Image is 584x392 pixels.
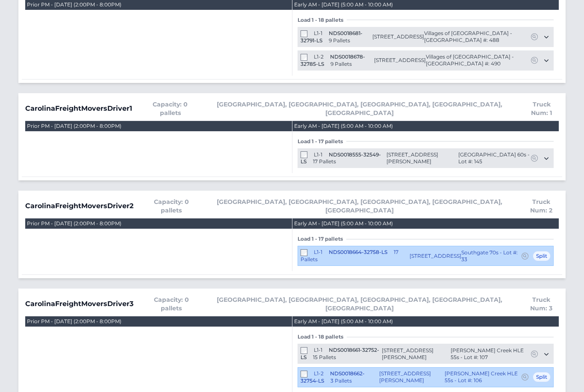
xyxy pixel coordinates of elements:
span: [STREET_ADDRESS] [372,34,424,41]
span: 15 Pallets [313,354,336,361]
span: [GEOGRAPHIC_DATA], [GEOGRAPHIC_DATA], [GEOGRAPHIC_DATA], [GEOGRAPHIC_DATA], [GEOGRAPHIC_DATA] [209,100,511,118]
span: Capacity: 0 pallets [147,198,196,215]
span: Villages of [GEOGRAPHIC_DATA] - [GEOGRAPHIC_DATA] #: 488 [424,30,530,44]
span: 3 Pallets [330,378,352,384]
span: 17 Pallets [301,249,398,263]
span: Truck Num: 3 [523,296,559,313]
span: 9 Pallets [330,61,352,68]
span: NDS0018681-32791-LS [301,30,363,44]
span: Truck Num: 2 [523,198,559,215]
div: Prior PM - [DATE] (2:00PM - 8:00PM) [27,2,121,9]
span: [STREET_ADDRESS][PERSON_NAME] [379,371,445,384]
span: NDS0018555-32549-LS [301,152,381,165]
span: L1-1 [314,249,322,256]
span: [GEOGRAPHIC_DATA] 60s - Lot #: 145 [458,152,530,165]
span: Load 1 - 18 pallets [298,17,347,24]
span: Southgate 70s - Lot #: 33 [461,250,521,263]
span: NDS0018678-32785-LS [301,54,365,68]
span: NDS0018661-32752-LS [301,347,379,361]
span: Load 1 - 18 pallets [298,334,347,341]
span: 17 Pallets [313,159,336,165]
span: L1-2 [314,54,324,60]
span: [GEOGRAPHIC_DATA], [GEOGRAPHIC_DATA], [GEOGRAPHIC_DATA], [GEOGRAPHIC_DATA], [GEOGRAPHIC_DATA] [209,296,510,313]
span: CarolinaFreightMoversDriver3 [25,299,133,309]
span: 9 Pallets [329,38,350,44]
span: [STREET_ADDRESS] [410,253,461,260]
span: [STREET_ADDRESS] [374,57,426,64]
span: [PERSON_NAME] Creek HLE 55s - Lot #: 106 [445,371,521,384]
span: [STREET_ADDRESS][PERSON_NAME] [386,152,458,165]
span: NDS0018664-32758-LS [329,249,387,256]
div: Early AM - [DATE] (5:00 AM - 10:00 AM) [294,318,393,325]
span: CarolinaFreightMoversDriver1 [25,104,132,114]
span: L1-1 [314,152,322,158]
span: Villages of [GEOGRAPHIC_DATA] - [GEOGRAPHIC_DATA] #: 490 [426,54,530,68]
span: Split [533,372,551,383]
span: NDS0018662-32754-LS [301,371,365,384]
span: L1-1 [314,30,322,37]
span: Split [533,251,551,262]
span: Capacity: 0 pallets [147,296,196,313]
span: L1-2 [314,371,324,377]
div: Prior PM - [DATE] (2:00PM - 8:00PM) [27,221,121,227]
span: Capacity: 0 pallets [146,100,195,118]
div: Prior PM - [DATE] (2:00PM - 8:00PM) [27,318,121,325]
div: Prior PM - [DATE] (2:00PM - 8:00PM) [27,123,121,130]
span: Truck Num: 1 [524,100,559,118]
span: L1-1 [314,347,322,354]
span: [STREET_ADDRESS][PERSON_NAME] [382,348,451,361]
div: Early AM - [DATE] (5:00 AM - 10:00 AM) [294,221,393,227]
span: [PERSON_NAME] Creek HLE 55s - Lot #: 107 [451,348,530,361]
div: Early AM - [DATE] (5:00 AM - 10:00 AM) [294,2,393,9]
span: [GEOGRAPHIC_DATA], [GEOGRAPHIC_DATA], [GEOGRAPHIC_DATA], [GEOGRAPHIC_DATA], [GEOGRAPHIC_DATA] [209,198,510,215]
span: Load 1 - 17 pallets [298,236,346,243]
div: Early AM - [DATE] (5:00 AM - 10:00 AM) [294,123,393,130]
span: Load 1 - 17 pallets [298,139,346,145]
span: CarolinaFreightMoversDriver2 [25,201,133,212]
